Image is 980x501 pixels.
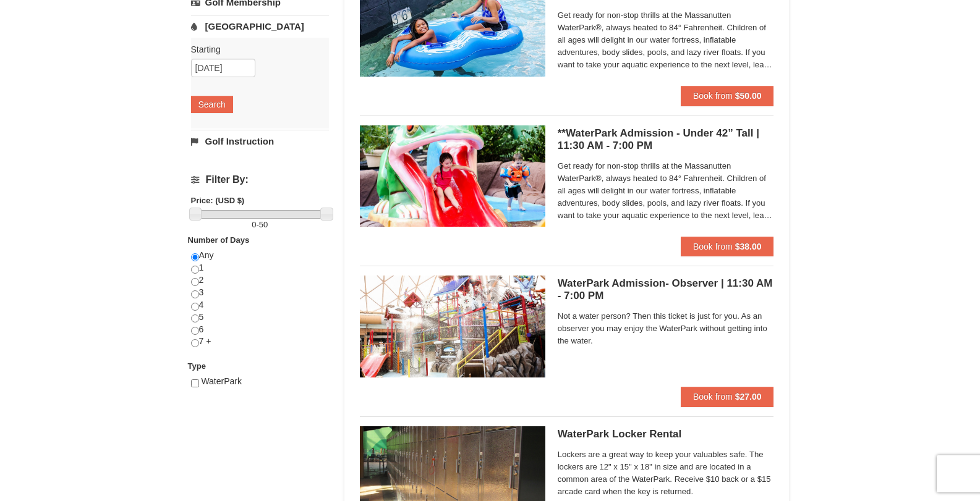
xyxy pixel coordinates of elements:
strong: $27.00 [735,392,762,402]
h4: Filter By: [191,174,329,185]
h5: WaterPark Locker Rental [558,428,774,440]
span: Book from [693,392,733,402]
button: Book from $38.00 [681,237,774,256]
span: WaterPark [201,376,242,386]
span: Not a water person? Then this ticket is just for you. As an observer you may enjoy the WaterPark ... [558,310,774,347]
img: 6619917-732-e1c471e4.jpg [360,125,545,227]
strong: $50.00 [735,91,762,101]
span: 0 [252,220,256,229]
label: - [191,219,329,231]
a: Golf Instruction [191,130,329,153]
button: Search [191,96,233,113]
label: Starting [191,43,320,56]
span: Get ready for non-stop thrills at the Massanutten WaterPark®, always heated to 84° Fahrenheit. Ch... [558,9,774,71]
strong: Price: (USD $) [191,196,245,205]
span: Book from [693,242,733,251]
div: Any 1 2 3 4 5 6 7 + [191,250,329,360]
img: 6619917-1522-bd7b88d9.jpg [360,276,545,377]
a: [GEOGRAPHIC_DATA] [191,15,329,38]
button: Book from $27.00 [681,387,774,406]
span: 50 [259,220,268,229]
button: Book from $50.00 [681,86,774,106]
h5: **WaterPark Admission - Under 42” Tall | 11:30 AM - 7:00 PM [558,127,774,152]
h5: WaterPark Admission- Observer | 11:30 AM - 7:00 PM [558,277,774,302]
strong: Type [188,361,206,371]
span: Get ready for non-stop thrills at the Massanutten WaterPark®, always heated to 84° Fahrenheit. Ch... [558,160,774,222]
span: Book from [693,91,733,101]
strong: Number of Days [188,235,250,245]
span: Lockers are a great way to keep your valuables safe. The lockers are 12" x 15" x 18" in size and ... [558,448,774,498]
strong: $38.00 [735,242,762,251]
